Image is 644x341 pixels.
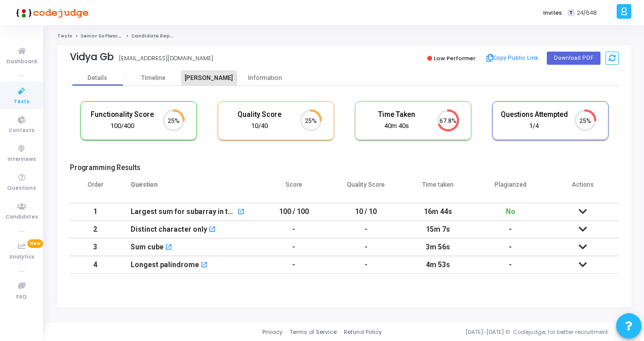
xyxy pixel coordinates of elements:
[9,253,34,262] span: Analytics
[200,262,208,269] mat-icon: open_in_new
[119,54,213,63] div: [EMAIL_ADDRESS][DOMAIN_NAME]
[70,256,120,274] td: 4
[509,243,512,251] span: -
[70,221,120,238] td: 2
[8,155,36,164] span: Interviews
[57,33,631,39] nav: breadcrumb
[547,52,600,65] button: Download PDF
[13,3,89,23] img: logo
[543,9,563,17] label: Invites:
[89,110,156,119] h5: Functionality Score
[506,207,515,216] span: No
[363,110,431,119] h5: Time Taken
[70,175,120,203] th: Order
[382,328,631,336] div: [DATE]-[DATE] © Codejudge, for better recruitment.
[402,238,474,256] td: 3m 56s
[237,209,245,216] mat-icon: open_in_new
[500,121,568,131] div: 1/4
[226,121,294,131] div: 10/40
[258,221,330,238] td: -
[509,225,512,233] span: -
[80,33,163,39] a: Senior Software Engineer Test C
[131,33,178,39] span: Candidate Report
[27,239,43,248] span: New
[330,175,402,203] th: Quality Score
[165,244,172,251] mat-icon: open_in_new
[258,203,330,221] td: 100 / 100
[363,121,431,131] div: 40m 40s
[258,238,330,256] td: -
[237,74,293,82] div: Information
[484,51,542,66] button: Copy Public Link
[330,203,402,221] td: 10 / 10
[131,203,236,220] div: Largest sum for subarray in the array
[402,221,474,238] td: 15m 7s
[120,175,258,203] th: Question
[344,328,382,336] a: Refund Policy
[9,126,34,135] span: Contests
[14,98,29,106] span: Tests
[57,33,72,39] a: Tests
[7,184,36,193] span: Questions
[226,110,294,119] h5: Quality Score
[402,203,474,221] td: 16m 44s
[70,163,619,172] h5: Programming Results
[577,9,597,17] span: 24/648
[70,203,120,221] td: 1
[402,175,474,203] th: Time taken
[568,9,574,17] span: T
[500,110,568,119] h5: Questions Attempted
[141,74,166,82] div: Timeline
[330,238,402,256] td: -
[7,58,37,66] span: Dashboard
[258,256,330,274] td: -
[290,328,337,336] a: Terms of Service
[474,175,547,203] th: Plagiarized
[181,74,237,82] div: [PERSON_NAME]
[262,328,283,336] a: Privacy
[209,227,216,234] mat-icon: open_in_new
[330,221,402,238] td: -
[131,221,207,238] div: Distinct character only
[509,261,512,269] span: -
[434,54,475,62] span: Low Performer
[258,175,330,203] th: Score
[89,121,156,131] div: 100/400
[70,51,114,63] div: Vidya Gb
[70,238,120,256] td: 3
[16,293,27,302] span: FAQ
[6,213,38,222] span: Candidates
[131,239,164,255] div: Sum cube
[131,257,199,273] div: Longest palindrome
[88,74,107,82] div: Details
[402,256,474,274] td: 4m 53s
[330,256,402,274] td: -
[546,175,619,203] th: Actions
